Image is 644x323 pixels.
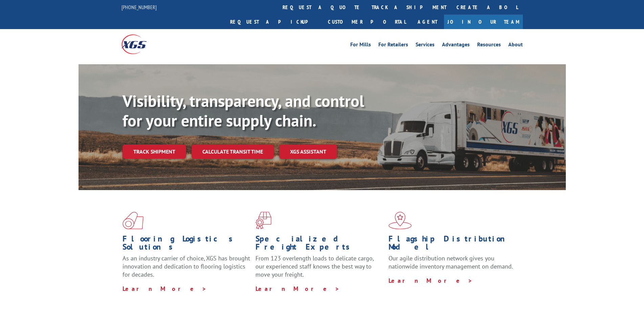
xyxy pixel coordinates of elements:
a: Learn More > [256,285,340,293]
a: Advantages [442,42,470,49]
img: xgs-icon-flagship-distribution-model-red [388,212,412,229]
h1: Flagship Distribution Model [388,235,516,254]
img: xgs-icon-focused-on-flooring-red [256,212,271,229]
a: Services [416,42,435,49]
a: Request a pickup [225,15,323,29]
a: Customer Portal [323,15,411,29]
a: About [508,42,523,49]
p: From 123 overlength loads to delicate cargo, our experienced staff knows the best way to move you... [256,254,383,284]
a: [PHONE_NUMBER] [121,4,157,10]
a: Resources [477,42,501,49]
a: XGS ASSISTANT [279,144,337,159]
h1: Flooring Logistics Solutions [123,235,250,254]
span: Our agile distribution network gives you nationwide inventory management on demand. [388,254,513,270]
a: For Retailers [378,42,408,49]
a: Calculate transit time [192,144,274,159]
span: As an industry carrier of choice, XGS has brought innovation and dedication to flooring logistics... [123,254,250,278]
a: Track shipment [123,144,186,159]
a: Agent [411,15,444,29]
a: Learn More > [388,277,473,284]
b: Visibility, transparency, and control for your entire supply chain. [123,90,364,131]
img: xgs-icon-total-supply-chain-intelligence-red [123,212,143,229]
a: For Mills [350,42,371,49]
h1: Specialized Freight Experts [256,235,383,254]
a: Join Our Team [444,15,523,29]
a: Learn More > [123,285,207,293]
